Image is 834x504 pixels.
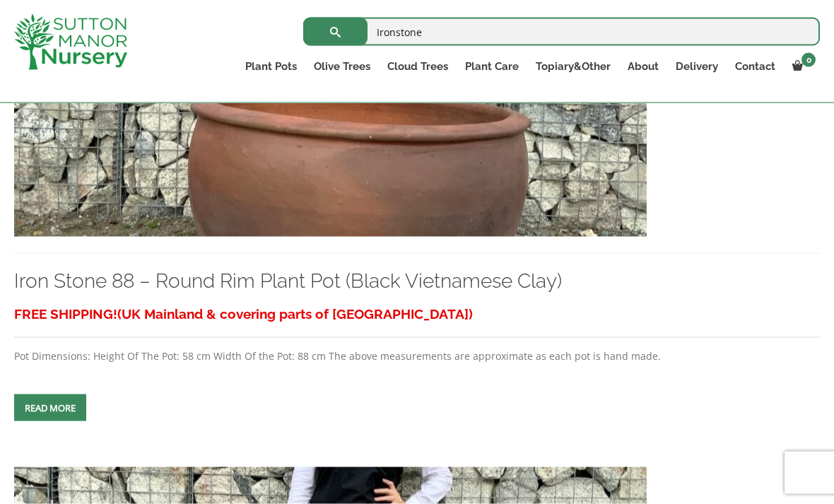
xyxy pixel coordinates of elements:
[801,53,816,67] span: 0
[117,306,473,322] span: (UK Mainland & covering parts of [GEOGRAPHIC_DATA])
[379,57,457,76] a: Cloud Trees
[237,57,305,76] a: Plant Pots
[784,57,820,76] a: 0
[305,57,379,76] a: Olive Trees
[14,301,820,365] div: Pot Dimensions: Height Of The Pot: 58 cm Width Of the Pot: 88 cm The above measurements are appro...
[14,301,820,327] h3: FREE SHIPPING!
[457,57,527,76] a: Plant Care
[14,269,562,293] a: Iron Stone 88 – Round Rim Plant Pot (Black Vietnamese Clay)
[527,57,619,76] a: Topiary&Other
[303,18,820,46] input: Search...
[619,57,667,76] a: About
[14,394,86,421] a: Read more
[667,57,727,76] a: Delivery
[727,57,784,76] a: Contact
[14,14,127,70] img: logo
